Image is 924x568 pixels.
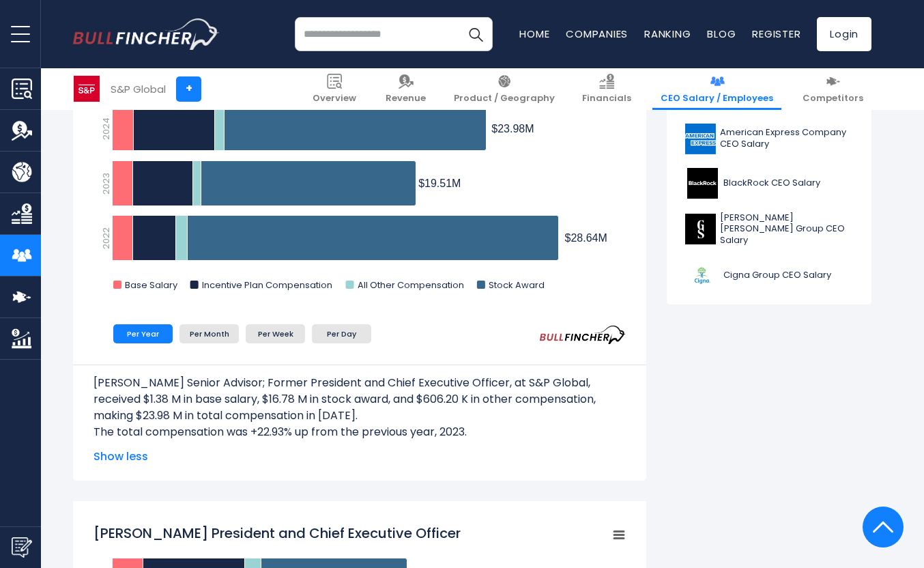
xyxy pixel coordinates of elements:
[685,260,719,291] img: CI logo
[661,93,773,104] span: CEO Salary / Employees
[685,168,719,199] img: BLK logo
[179,324,239,343] li: Per Month
[93,449,626,465] span: Show less
[312,324,371,343] li: Per Day
[73,18,220,50] img: bullfincher logo
[93,375,626,424] p: [PERSON_NAME] Senior Advisor; Former President and Chief Executive Officer, at S&P Global, receiv...
[313,93,356,104] span: Overview
[459,17,493,51] button: Search
[519,27,549,41] a: Home
[386,93,426,104] span: Revenue
[377,68,434,110] a: Revenue
[685,124,716,154] img: AXP logo
[418,177,461,189] tspan: $19.51M
[125,279,178,292] text: Base Salary
[565,232,607,244] tspan: $28.64M
[454,93,555,104] span: Product / Geography
[111,81,166,97] div: S&P Global
[73,18,220,50] a: Go to homepage
[113,324,173,343] li: Per Year
[100,117,113,140] text: 2024
[93,66,626,305] svg: Douglas L. Peterson Senior Advisor; Former President and Chief Executive Officer
[677,120,861,158] a: American Express Company CEO Salary
[74,76,100,102] img: SPGI logo
[582,93,631,104] span: Financials
[817,17,871,51] a: Login
[100,173,113,195] text: 2023
[652,68,781,110] a: CEO Salary / Employees
[677,209,861,251] a: [PERSON_NAME] [PERSON_NAME] Group CEO Salary
[566,27,628,41] a: Companies
[803,93,863,104] span: Competitors
[685,214,716,244] img: GS logo
[677,257,861,294] a: Cigna Group CEO Salary
[304,68,364,110] a: Overview
[720,212,853,247] span: [PERSON_NAME] [PERSON_NAME] Group CEO Salary
[574,68,639,110] a: Financials
[246,324,305,343] li: Per Week
[491,123,534,134] tspan: $23.98M
[93,524,461,543] tspan: [PERSON_NAME] President and Chief Executive Officer
[723,270,831,281] span: Cigna Group CEO Salary
[358,279,464,292] text: All Other Compensation
[93,424,626,440] p: The total compensation was +22.93% up from the previous year, 2023.
[100,227,113,249] text: 2022
[446,68,563,110] a: Product / Geography
[707,27,736,41] a: Blog
[794,68,871,110] a: Competitors
[644,27,691,41] a: Ranking
[489,279,545,292] text: Stock Award
[202,279,332,292] text: Incentive Plan Compensation
[176,76,201,102] a: +
[720,127,853,150] span: American Express Company CEO Salary
[677,165,861,202] a: BlackRock CEO Salary
[723,177,820,189] span: BlackRock CEO Salary
[752,27,800,41] a: Register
